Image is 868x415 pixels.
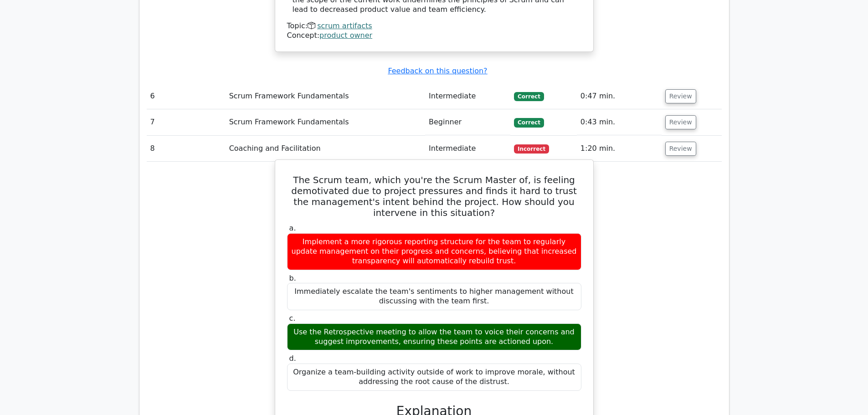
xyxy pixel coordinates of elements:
span: Incorrect [514,144,549,154]
button: Review [665,142,696,156]
td: 0:47 min. [577,83,662,109]
div: Immediately escalate the team's sentiments to higher management without discussing with the team ... [287,283,581,310]
div: Topic: [287,21,581,31]
a: product owner [319,31,372,40]
div: Use the Retrospective meeting to allow the team to voice their concerns and suggest improvements,... [287,323,581,351]
span: Correct [514,118,544,127]
div: Implement a more rigorous reporting structure for the team to regularly update management on thei... [287,233,581,270]
td: 6 [147,83,226,109]
div: Concept: [287,31,581,41]
td: Coaching and Facilitation [226,136,425,162]
a: scrum artifacts [317,21,372,30]
td: 7 [147,109,226,135]
span: a. [289,224,296,232]
td: Intermediate [425,83,510,109]
td: Beginner [425,109,510,135]
td: Scrum Framework Fundamentals [226,109,425,135]
td: 8 [147,136,226,162]
button: Review [665,89,696,103]
h5: The Scrum team, which you're the Scrum Master of, is feeling demotivated due to project pressures... [286,174,582,218]
a: Feedback on this question? [388,67,487,75]
div: Organize a team-building activity outside of work to improve morale, without addressing the root ... [287,364,581,391]
span: c. [289,314,296,323]
td: 0:43 min. [577,109,662,135]
span: Correct [514,92,544,101]
span: b. [289,274,296,282]
span: d. [289,354,296,363]
button: Review [665,115,696,129]
td: 1:20 min. [577,136,662,162]
td: Scrum Framework Fundamentals [226,83,425,109]
td: Intermediate [425,136,510,162]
